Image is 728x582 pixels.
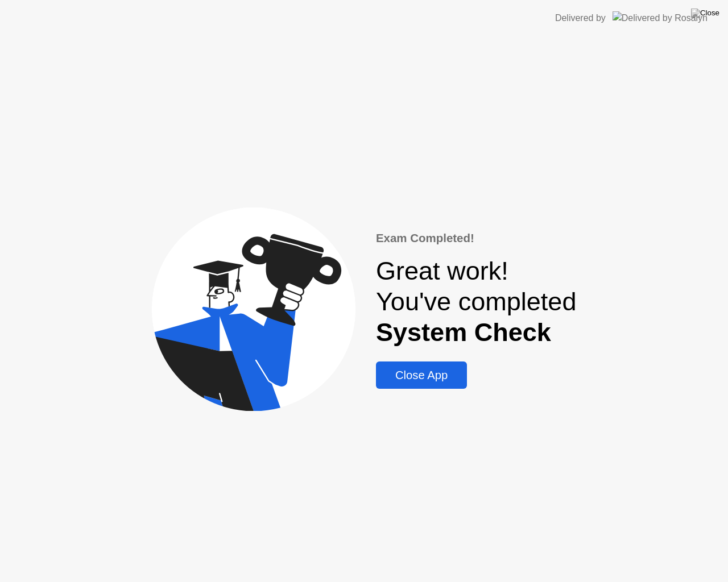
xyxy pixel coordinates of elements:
button: Close App [376,361,467,389]
div: Exam Completed! [376,230,577,247]
b: System Check [376,318,551,347]
img: Close [691,9,719,18]
div: Close App [379,369,464,382]
img: Delivered by Rosalyn [613,11,708,24]
div: Great work! You've completed [376,256,577,348]
div: Delivered by [555,11,606,25]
